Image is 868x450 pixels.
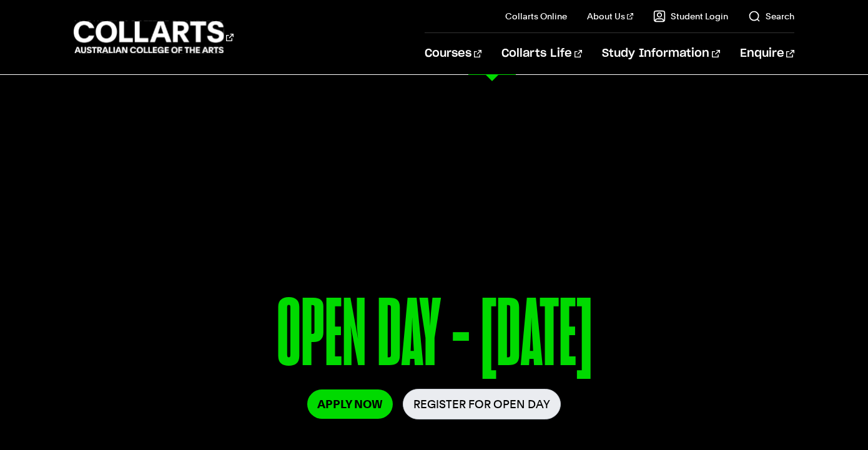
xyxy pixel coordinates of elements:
[74,286,794,389] p: OPEN DAY - [DATE]
[748,10,794,22] a: Search
[425,33,481,74] a: Courses
[653,10,728,22] a: Student Login
[602,33,719,74] a: Study Information
[587,10,633,22] a: About Us
[307,389,393,419] a: Apply Now
[505,10,567,22] a: Collarts Online
[74,19,234,55] div: Go to homepage
[740,33,794,74] a: Enquire
[403,389,561,419] a: Register for Open Day
[501,33,582,74] a: Collarts Life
